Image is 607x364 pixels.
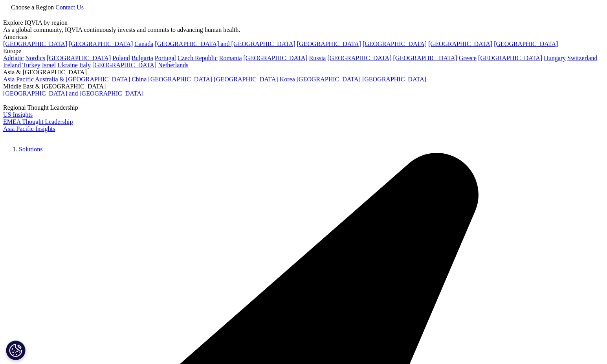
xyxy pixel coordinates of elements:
[3,26,604,33] div: As a global community, IQVIA continuously invests and commits to advancing human health.
[47,55,111,61] a: [GEOGRAPHIC_DATA]
[11,4,54,11] span: Choose a Region
[148,76,212,83] a: [GEOGRAPHIC_DATA]
[25,55,45,61] a: Nordics
[428,40,492,47] a: [GEOGRAPHIC_DATA]
[3,118,73,125] a: EMEA Thought Leadership
[57,62,78,68] a: Ukraine
[3,90,143,97] a: [GEOGRAPHIC_DATA] and [GEOGRAPHIC_DATA]
[112,55,130,61] a: Poland
[3,69,604,76] div: Asia & [GEOGRAPHIC_DATA]
[327,55,391,61] a: [GEOGRAPHIC_DATA]
[3,33,604,40] div: Americas
[3,125,55,132] a: Asia Pacific Insights
[155,55,176,61] a: Portugal
[155,40,295,47] a: [GEOGRAPHIC_DATA] and [GEOGRAPHIC_DATA]
[35,76,130,83] a: Australia & [GEOGRAPHIC_DATA]
[79,62,91,68] a: Italy
[280,76,295,83] a: Korea
[297,76,361,83] a: [GEOGRAPHIC_DATA]
[3,76,34,83] a: Asia Pacific
[363,40,427,47] a: [GEOGRAPHIC_DATA]
[3,55,24,61] a: Adriatic
[3,111,33,118] a: US Insights
[3,48,604,55] div: Europe
[297,40,361,47] a: [GEOGRAPHIC_DATA]
[55,4,84,11] a: Contact Us
[567,55,597,61] a: Switzerland
[3,40,67,47] a: [GEOGRAPHIC_DATA]
[494,40,558,47] a: [GEOGRAPHIC_DATA]
[132,55,153,61] a: Bulgaria
[214,76,278,83] a: [GEOGRAPHIC_DATA]
[19,146,42,153] a: Solutions
[362,76,426,83] a: [GEOGRAPHIC_DATA]
[92,62,156,68] a: [GEOGRAPHIC_DATA]
[459,55,477,61] a: Greece
[42,62,56,68] a: Israel
[158,62,188,68] a: Netherlands
[69,40,133,47] a: [GEOGRAPHIC_DATA]
[309,55,326,61] a: Russia
[178,55,218,61] a: Czech Republic
[244,55,308,61] a: [GEOGRAPHIC_DATA]
[3,62,21,68] a: Ireland
[3,104,604,111] div: Regional Thought Leadership
[22,62,40,68] a: Turkey
[544,55,566,61] a: Hungary
[132,76,147,83] a: China
[393,55,457,61] a: [GEOGRAPHIC_DATA]
[219,55,242,61] a: Romania
[3,19,604,26] div: Explore IQVIA by region
[134,40,153,47] a: Canada
[6,340,26,360] button: Cookies Settings
[478,55,542,61] a: [GEOGRAPHIC_DATA]
[3,83,604,90] div: Middle East & [GEOGRAPHIC_DATA]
